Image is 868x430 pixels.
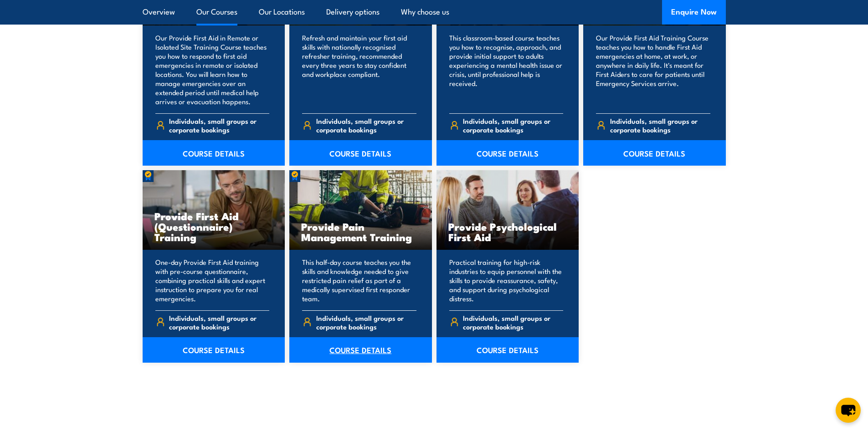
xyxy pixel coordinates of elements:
a: COURSE DETAILS [437,337,579,363]
p: Practical training for high-risk industries to equip personnel with the skills to provide reassur... [449,258,564,303]
span: Individuals, small groups or corporate bookings [316,116,416,134]
button: chat-button [836,398,861,423]
p: This half-day course teaches you the skills and knowledge needed to give restricted pain relief a... [302,258,416,303]
p: Refresh and maintain your first aid skills with nationally recognised refresher training, recomme... [302,33,416,106]
span: Individuals, small groups or corporate bookings [463,116,563,134]
h3: Provide Psychological First Aid [448,221,567,242]
span: Individuals, small groups or corporate bookings [169,314,269,331]
a: COURSE DETAILS [289,337,432,363]
a: COURSE DETAILS [143,140,285,166]
p: This classroom-based course teaches you how to recognise, approach, and provide initial support t... [449,33,564,106]
a: COURSE DETAILS [289,140,432,166]
p: Our Provide First Aid Training Course teaches you how to handle First Aid emergencies at home, at... [596,33,710,106]
a: COURSE DETAILS [583,140,726,166]
span: Individuals, small groups or corporate bookings [463,314,563,331]
h3: Provide First Aid (Questionnaire) Training [154,211,273,242]
a: COURSE DETAILS [437,140,579,166]
h3: Provide Pain Management Training [301,221,420,242]
a: COURSE DETAILS [143,337,285,363]
span: Individuals, small groups or corporate bookings [610,116,710,134]
span: Individuals, small groups or corporate bookings [169,116,269,134]
span: Individuals, small groups or corporate bookings [316,314,416,331]
p: One-day Provide First Aid training with pre-course questionnaire, combining practical skills and ... [155,258,270,303]
p: Our Provide First Aid in Remote or Isolated Site Training Course teaches you how to respond to fi... [155,33,270,106]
